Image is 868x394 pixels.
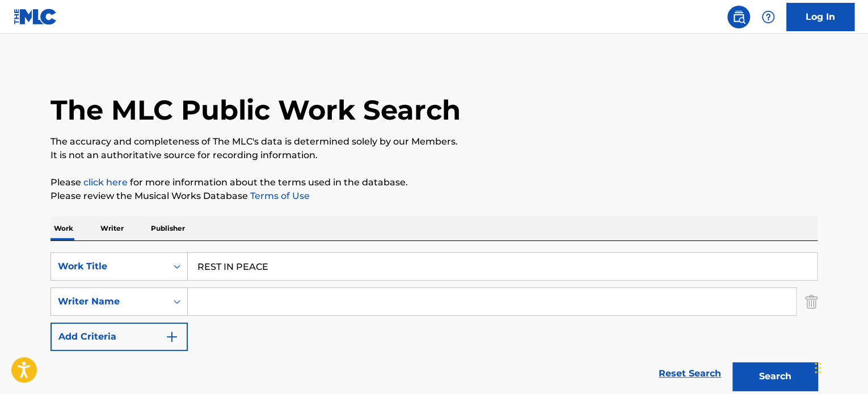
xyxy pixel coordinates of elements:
[50,149,818,162] p: It is not an authoritative source for recording information.
[761,10,775,24] img: help
[50,93,461,127] h1: The MLC Public Work Search
[653,361,727,386] a: Reset Search
[732,362,818,391] button: Search
[50,217,77,240] p: Work
[58,260,160,273] div: Work Title
[815,351,821,385] div: Drag
[732,10,745,24] img: search
[50,176,818,189] p: Please for more information about the terms used in the database.
[727,6,750,28] a: Public Search
[58,295,160,308] div: Writer Name
[757,6,779,28] div: Help
[165,330,179,344] img: 9d2ae6d4665cec9f34b9.svg
[83,177,128,188] a: click here
[50,135,818,149] p: The accuracy and completeness of The MLC's data is determined solely by our Members.
[14,9,57,25] img: MLC Logo
[97,217,127,240] p: Writer
[50,189,818,203] p: Please review the Musical Works Database
[148,217,188,240] p: Publisher
[805,287,818,316] img: Delete Criterion
[786,3,854,31] a: Log In
[248,190,310,201] a: Terms of Use
[50,323,188,351] button: Add Criteria
[811,340,868,394] iframe: Chat Widget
